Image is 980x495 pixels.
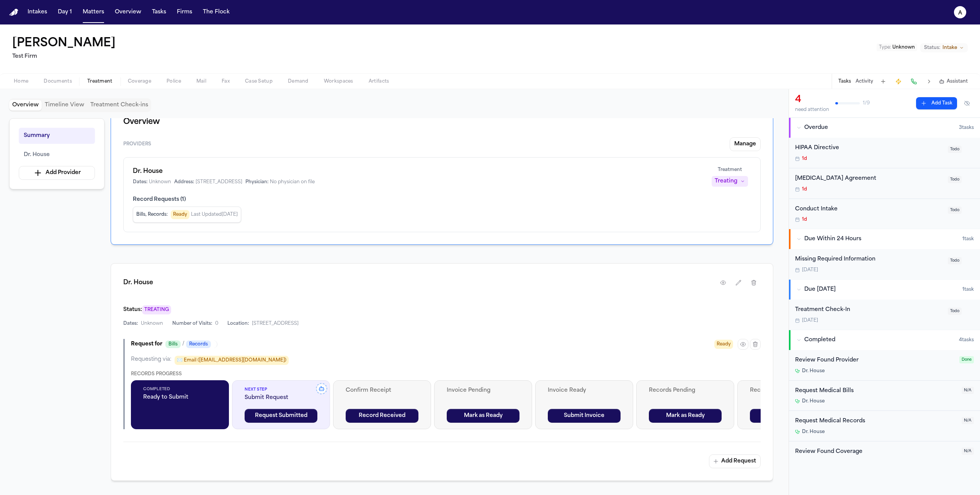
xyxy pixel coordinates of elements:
[19,166,95,180] button: Add Provider
[167,78,181,85] span: Police
[789,118,980,138] button: Overdue3tasks
[222,78,230,85] span: Fax
[856,78,873,85] button: Activity
[789,441,980,466] div: Open task: Review Found Coverage
[165,340,181,348] span: Bills
[878,76,889,87] button: Add Task
[227,321,249,327] span: Location:
[245,394,317,402] span: Submit Request
[802,156,807,162] span: 1d
[795,387,957,396] div: Request Medical Bills
[123,141,151,147] span: Providers
[24,5,50,19] a: Intakes
[149,179,171,185] span: Unknown
[123,307,142,313] span: Status:
[324,78,353,85] span: Workspaces
[960,97,974,109] button: Hide completed tasks (⌘⇧H)
[270,179,315,185] span: No physician on file
[789,381,980,411] div: Open task: Request Medical Bills
[962,387,974,394] span: N/A
[112,5,144,19] button: Overview
[795,205,943,214] div: Conduct Intake
[196,179,242,185] span: [STREET_ADDRESS]
[795,144,943,153] div: HIPAA Directive
[186,340,211,348] span: Records
[789,280,980,300] button: Due [DATE]1task
[789,411,980,441] div: Open task: Request Medical Records
[215,321,218,327] span: 0
[143,386,217,392] span: Completed
[795,174,943,183] div: [MEDICAL_DATA] Agreement
[789,300,980,330] div: Open task: Treatment Check-In
[962,417,974,424] span: N/A
[804,286,836,293] span: Due [DATE]
[245,179,268,185] span: Physician:
[548,409,621,423] button: Submit Invoice
[131,372,182,376] span: Records Progress
[80,5,107,19] a: Matters
[649,409,722,423] button: Mark as Ready
[87,78,113,85] span: Treatment
[948,308,962,315] span: Todo
[171,210,189,219] span: Ready
[795,417,957,426] div: Request Medical Records
[924,45,940,51] span: Status:
[649,387,722,394] span: Records Pending
[174,5,195,19] button: Firms
[252,321,299,327] span: [STREET_ADDRESS]
[714,340,733,349] span: Ready
[182,340,185,348] span: /
[369,78,389,85] span: Artifacts
[346,409,418,423] button: Record Received
[802,217,807,223] span: 1d
[789,249,980,279] div: Open task: Missing Required Information
[133,196,751,204] span: Record Requests ( 1 )
[916,97,957,109] button: Add Task
[789,330,980,350] button: Completed4tasks
[879,45,891,50] span: Type :
[149,5,169,19] a: Tasks
[789,138,980,168] div: Open task: HIPAA Directive
[200,5,233,19] button: The Flock
[172,321,212,327] span: Number of Visits:
[718,167,742,173] span: Treatment
[795,94,829,106] div: 4
[908,76,919,87] button: Make a Call
[42,100,87,111] button: Timeline View
[802,186,807,192] span: 1d
[548,387,621,394] span: Invoice Ready
[245,387,317,392] span: Next Step
[802,368,825,374] span: Dr. House
[136,212,168,218] span: Bills, Records :
[709,454,761,468] button: Add Request
[44,78,72,85] span: Documents
[804,235,861,243] span: Due Within 24 Hours
[893,76,904,87] button: Create Immediate Task
[789,229,980,249] button: Due Within 24 Hours1task
[288,78,309,85] span: Demand
[750,387,823,394] span: Records Delivered
[128,78,151,85] span: Coverage
[804,124,828,132] span: Overdue
[962,287,974,293] span: 1 task
[939,78,968,85] button: Assistant
[142,305,171,314] span: TREATING
[789,168,980,199] div: Open task: Retainer Agreement
[9,9,18,16] a: Home
[948,176,962,183] span: Todo
[789,199,980,229] div: Open task: Conduct Intake
[948,146,962,153] span: Todo
[12,37,116,50] button: Edit matter name
[143,394,217,401] span: Ready to Submit
[191,212,238,218] span: Last Updated [DATE]
[19,128,95,144] button: Summary
[123,278,153,287] h1: Dr. House
[838,78,851,85] button: Tasks
[959,125,974,131] span: 3 task s
[962,236,974,242] span: 1 task
[948,257,962,264] span: Todo
[863,100,870,106] span: 1 / 9
[196,78,206,85] span: Mail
